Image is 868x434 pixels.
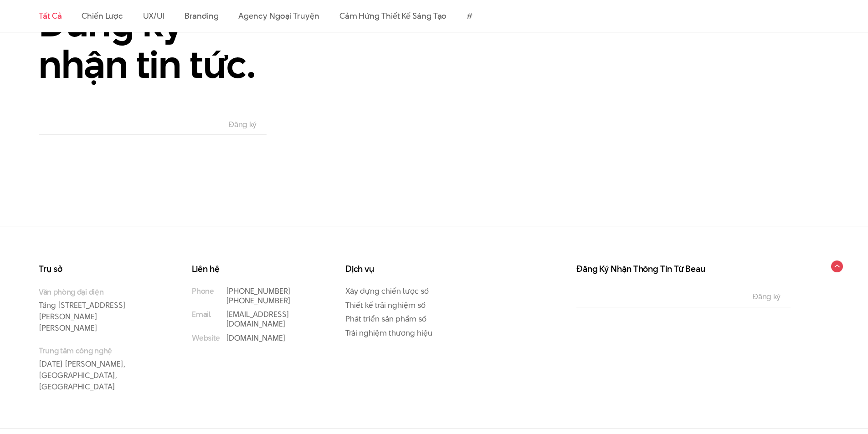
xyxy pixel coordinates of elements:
a: Agency ngoại truyện [238,10,319,21]
a: [PHONE_NUMBER] [226,286,291,296]
input: Đăng ký [226,120,259,128]
p: [DATE] [PERSON_NAME], [GEOGRAPHIC_DATA], [GEOGRAPHIC_DATA] [39,345,155,393]
small: Văn phòng đại diện [39,286,155,297]
a: Thiết kế trải nghiệm số [345,300,426,311]
a: Phát triển sản phẩm số [345,313,426,324]
p: Tầng [STREET_ADDRESS][PERSON_NAME][PERSON_NAME] [39,286,155,334]
a: Tất cả [39,10,62,21]
small: Trung tâm công nghệ [39,345,155,356]
h2: Đăng ký nhận tin tức. [39,2,287,84]
a: Xây dựng chiến lược số [345,286,429,296]
a: Trải nghiệm thương hiệu [345,327,432,338]
a: UX/UI [143,10,165,21]
a: # [467,10,473,21]
h3: Trụ sở [39,265,155,274]
a: Branding [185,10,218,21]
small: Phone [192,286,214,296]
h3: Dịch vụ [345,265,462,274]
a: Chiến lược [82,10,123,21]
small: Website [192,333,220,343]
h3: Liên hệ [192,265,308,274]
small: Email [192,310,211,319]
a: [DOMAIN_NAME] [226,332,286,343]
a: [EMAIL_ADDRESS][DOMAIN_NAME] [226,309,289,329]
h3: Đăng Ký Nhận Thông Tin Từ Beau [576,265,791,274]
a: Cảm hứng thiết kế sáng tạo [339,10,447,21]
input: Đăng ký [750,292,783,301]
a: [PHONE_NUMBER] [226,295,291,306]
